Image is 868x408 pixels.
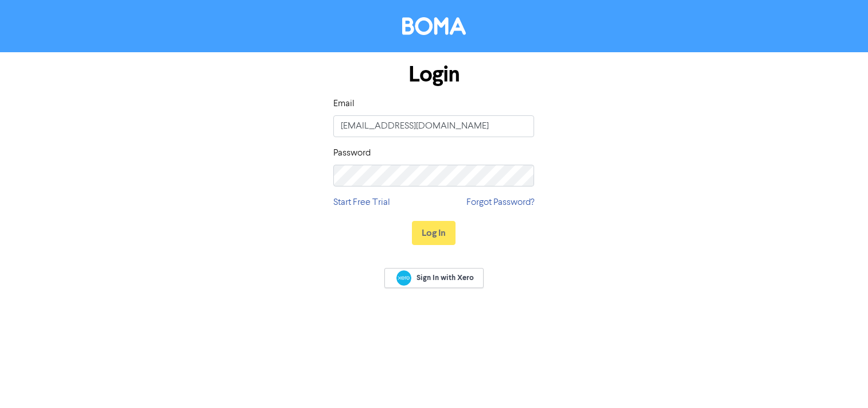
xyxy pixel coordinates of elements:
label: Password [333,146,371,160]
button: Log In [412,221,456,245]
a: Forgot Password? [466,196,534,209]
h1: Login [333,61,534,88]
a: Start Free Trial [333,196,390,209]
span: Sign In with Xero [417,273,474,283]
label: Email [333,97,355,111]
img: BOMA Logo [402,17,466,35]
img: Xero logo [396,270,411,286]
a: Sign In with Xero [384,268,483,288]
